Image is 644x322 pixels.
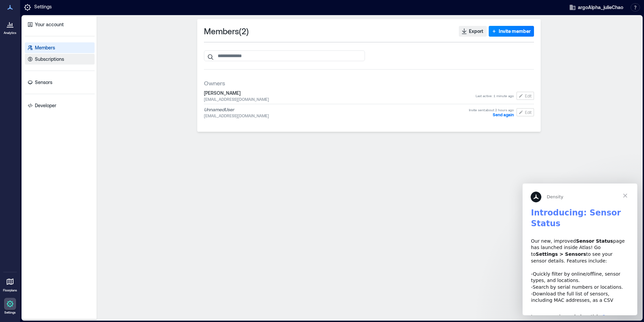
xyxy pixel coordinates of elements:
span: Edit [525,93,532,98]
p: Subscriptions [35,56,64,63]
p: Developer [35,102,56,109]
p: Analytics [4,31,16,35]
button: Edit [517,92,534,100]
span: Invite member [499,28,531,35]
span: [EMAIL_ADDRESS][DOMAIN_NAME] [204,113,469,118]
span: argoAlpha_julieChao [578,4,623,11]
p: Members [35,44,55,51]
a: Settings [2,296,18,317]
p: Your account [35,21,64,28]
a: Sensors [25,77,95,88]
span: Export [469,28,483,35]
a: Floorplans [1,274,19,294]
span: [PERSON_NAME] [204,90,476,96]
span: Edit [525,110,532,115]
button: Send again [493,112,514,117]
button: Invite member [489,26,534,37]
p: Sensors [35,79,52,86]
iframe: Intercom live chat message [523,184,637,315]
div: Learn more in our help article: [8,124,106,144]
a: Sensor Status Page [8,130,96,143]
button: Edit [517,108,534,116]
span: Members ( 2 ) [204,26,249,37]
button: argoAlpha_julieChao [567,2,625,13]
p: Floorplans [3,288,17,292]
p: Settings [34,3,52,11]
span: Owners [204,79,225,87]
i: Unnamed User [204,107,234,112]
a: Your account [25,19,95,30]
span: Invite sent: about 2 hours ago [469,108,514,112]
p: Settings [4,311,16,315]
a: Developer [25,100,95,111]
span: [EMAIL_ADDRESS][DOMAIN_NAME] [204,96,476,102]
a: Analytics [2,16,18,37]
button: Export [459,26,487,37]
a: Members [25,42,95,53]
span: Last active : 1 minute ago [476,93,514,98]
a: Subscriptions [25,54,95,65]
